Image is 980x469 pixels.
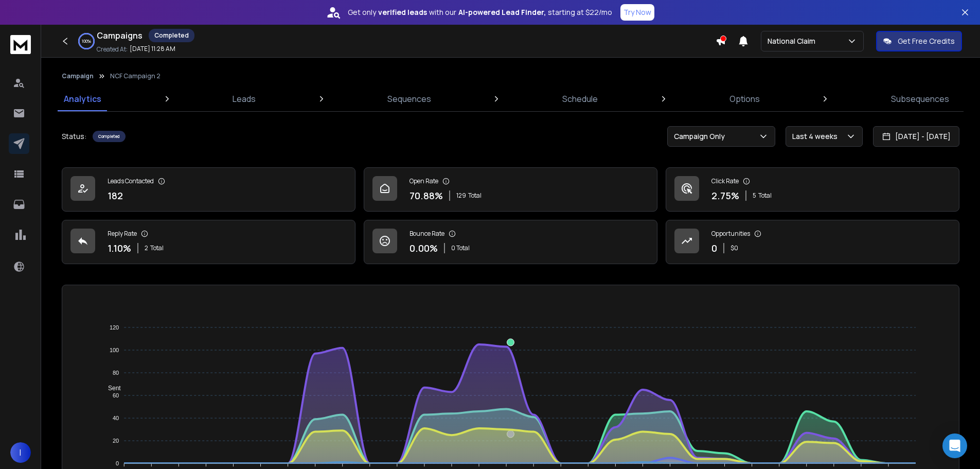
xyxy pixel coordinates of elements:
strong: verified leads [378,7,427,18]
tspan: 0 [116,460,119,466]
tspan: 120 [110,324,119,331]
div: Completed [93,131,126,142]
p: Bounce Rate [409,230,444,238]
p: [DATE] 11:28 AM [130,45,175,53]
button: [DATE] - [DATE] [873,126,959,147]
p: 0 Total [451,244,470,252]
p: Reply Rate [108,230,137,238]
tspan: 40 [113,415,119,421]
p: Get only with our starting at $22/mo [348,7,612,18]
p: NCF Campaign 2 [110,72,161,80]
p: 100 % [82,38,91,44]
a: Opportunities0$0 [666,220,959,264]
p: Status: [62,131,86,142]
button: I [10,442,31,463]
p: National Claim [768,36,819,46]
p: 182 [108,188,123,203]
button: Try Now [620,4,654,21]
button: Get Free Credits [876,31,962,51]
img: logo [10,35,31,54]
p: 1.10 % [108,241,131,255]
button: Campaign [62,72,94,80]
p: Click Rate [711,177,739,185]
p: Sequences [387,93,431,105]
a: Click Rate2.75%5Total [666,167,959,212]
a: Reply Rate1.10%2Total [62,220,355,264]
span: 129 [456,192,466,200]
div: Open Intercom Messenger [942,433,967,458]
p: Schedule [562,93,598,105]
p: Subsequences [891,93,949,105]
strong: AI-powered Lead Finder, [458,7,546,18]
a: Subsequences [885,86,955,111]
p: Campaign Only [674,131,729,142]
p: Last 4 weeks [792,131,842,142]
p: 70.88 % [409,188,443,203]
p: Analytics [64,93,101,105]
p: Try Now [623,7,651,18]
a: Open Rate70.88%129Total [364,167,657,212]
tspan: 100 [110,347,119,353]
span: Sent [100,385,121,392]
p: Options [729,93,760,105]
span: 2 [145,244,148,252]
div: Completed [149,29,194,42]
tspan: 80 [113,370,119,376]
a: Sequences [381,86,437,111]
span: Total [150,244,164,252]
p: 2.75 % [711,188,739,203]
p: Open Rate [409,177,438,185]
p: Created At: [97,45,128,54]
a: Leads Contacted182 [62,167,355,212]
p: 0 [711,241,717,255]
span: Total [468,192,482,200]
a: Leads [226,86,262,111]
a: Analytics [58,86,108,111]
p: Leads Contacted [108,177,154,185]
p: Get Free Credits [898,36,955,46]
p: Opportunities [711,230,750,238]
p: Leads [233,93,256,105]
tspan: 20 [113,438,119,444]
a: Bounce Rate0.00%0 Total [364,220,657,264]
h1: Campaigns [97,29,142,42]
a: Schedule [556,86,604,111]
span: Total [758,192,772,200]
a: Options [723,86,766,111]
span: 5 [753,192,756,200]
p: 0.00 % [409,241,438,255]
tspan: 60 [113,392,119,398]
p: $ 0 [730,244,738,252]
